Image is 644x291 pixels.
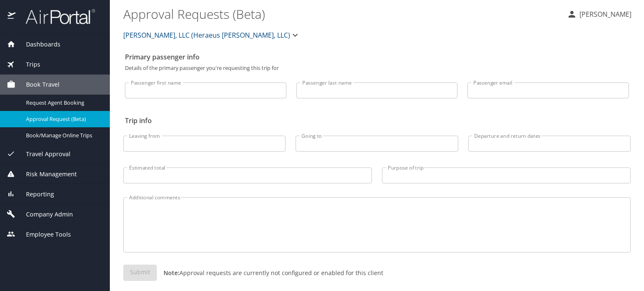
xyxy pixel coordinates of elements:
span: Risk Management [16,170,77,179]
button: [PERSON_NAME] [563,7,635,22]
span: Request Agent Booking [26,99,100,107]
strong: Note: [164,269,179,277]
span: Book/Manage Online Trips [26,131,100,139]
h2: Trip info [125,114,629,127]
p: Approval requests are currently not configured or enabled for this client [157,268,383,277]
h2: Primary passenger info [125,50,629,64]
span: [PERSON_NAME], LLC (Heraeus [PERSON_NAME], LLC) [123,29,290,41]
img: airportal-logo.png [16,8,95,25]
p: Details of the primary passenger you're requesting this trip for [125,65,629,71]
span: Trips [16,60,40,69]
span: Employee Tools [16,230,71,239]
button: [PERSON_NAME], LLC (Heraeus [PERSON_NAME], LLC) [120,27,304,44]
span: Approval Request (Beta) [26,115,100,123]
h1: Approval Requests (Beta) [123,1,560,27]
span: Book Travel [16,80,60,89]
span: Travel Approval [16,149,70,159]
p: [PERSON_NAME] [577,9,631,19]
span: Company Admin [16,210,73,219]
img: icon-airportal.png [8,8,16,25]
span: Dashboards [16,40,60,49]
span: Reporting [16,190,54,199]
